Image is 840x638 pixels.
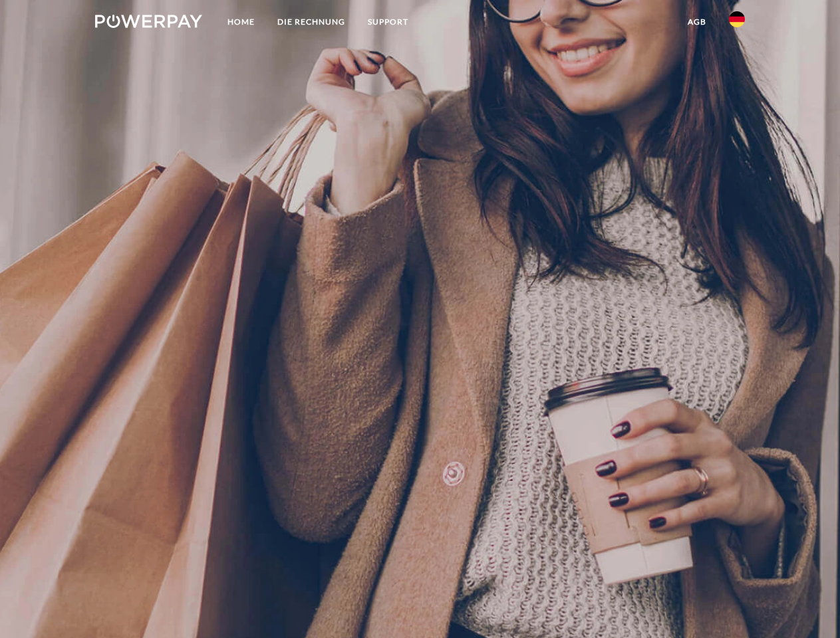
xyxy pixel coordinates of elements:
[216,10,266,34] a: Home
[95,15,202,28] img: logo-powerpay-white.svg
[266,10,356,34] a: DIE RECHNUNG
[356,10,420,34] a: SUPPORT
[676,10,718,34] a: agb
[729,11,745,27] img: de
